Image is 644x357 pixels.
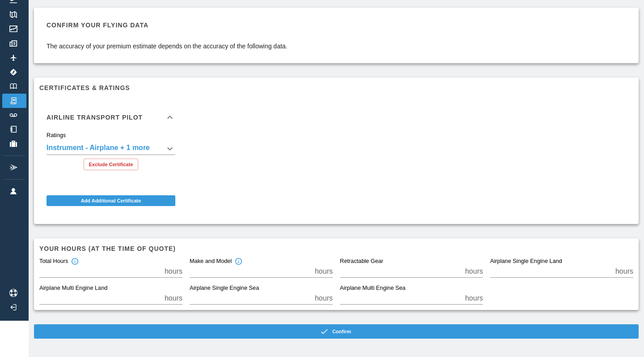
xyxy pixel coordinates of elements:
h6: Certificates & Ratings [39,83,633,93]
label: Airplane Single Engine Sea [190,284,259,292]
div: Airline Transport Pilot [39,103,182,132]
label: Airplane Multi Engine Land [39,284,107,292]
label: Retractable Gear [340,258,383,266]
button: Confirm [34,324,639,339]
p: hours [615,266,633,277]
p: The accuracy of your premium estimate depends on the accuracy of the following data. [47,42,288,51]
button: Exclude Certificate [84,159,138,170]
h6: Confirm your flying data [47,20,288,30]
p: hours [315,293,333,304]
svg: Total hours in fixed-wing aircraft [71,258,79,266]
label: Ratings [47,131,66,139]
div: Instrument - Airplane + 1 more [47,142,175,155]
p: hours [465,293,483,304]
p: hours [465,266,483,277]
p: hours [165,293,182,304]
div: Airline Transport Pilot [39,132,182,177]
svg: Total hours in the make and model of the insured aircraft [234,258,242,266]
label: Airplane Multi Engine Sea [340,284,406,292]
p: hours [315,266,333,277]
h6: Your hours (at the time of quote) [39,244,633,254]
p: hours [165,266,182,277]
div: Total Hours [39,258,79,266]
h6: Airline Transport Pilot [47,114,143,120]
button: Add Additional Certificate [47,195,175,206]
label: Airplane Single Engine Land [490,258,562,266]
div: Make and Model [190,258,242,266]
